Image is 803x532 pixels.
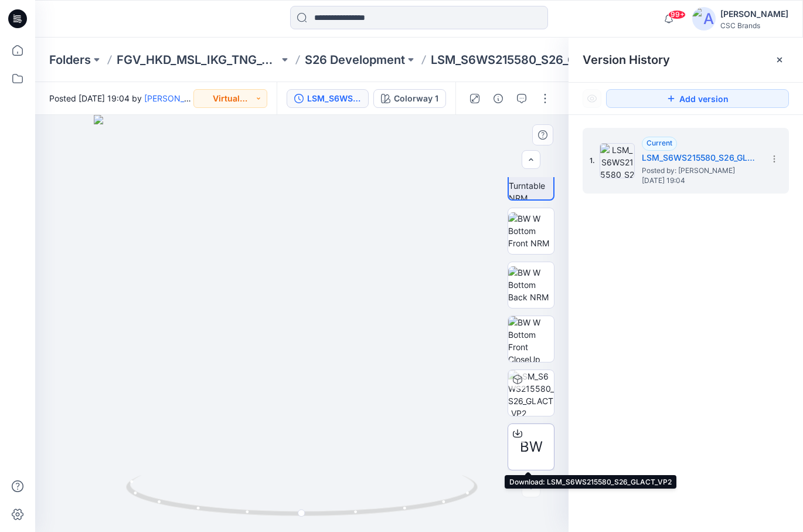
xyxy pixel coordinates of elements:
span: Version History [583,53,670,67]
span: 1. [590,155,595,166]
span: [DATE] 19:04 [642,177,759,185]
img: BW W Bottom Front NRM [508,212,554,249]
a: Folders [49,52,91,68]
button: Show Hidden Versions [583,89,601,108]
div: LSM_S6WS215580_S26_GLACT_VP2 [307,92,361,105]
button: Details [489,89,508,108]
span: BW [520,436,543,458]
div: CSC Brands [720,21,788,30]
button: Close [775,55,784,65]
img: BW W Bottom Turntable NRM [509,155,553,199]
button: LSM_S6WS215580_S26_GLACT_VP2 [287,89,369,108]
a: S26 Development [305,52,405,68]
img: avatar [692,7,716,31]
img: BW W Bottom Front CloseUp NRM [508,316,554,362]
img: LSM_S6WS215580_S26_GLACT_VP2 [600,143,635,178]
h5: LSM_S6WS215580_S26_GLACT_VP2 [642,151,759,165]
span: 99+ [668,10,686,19]
span: Current [647,138,672,147]
a: [PERSON_NAME] [144,93,210,103]
div: Colorway 1 [394,92,438,105]
img: LSM_S6WS215580_S26_GLACT_VP2 Colorway 1 [508,370,554,416]
a: FGV_HKD_MSL_IKG_TNG_GJ2_HAL [117,52,279,68]
button: Add version [606,89,789,108]
button: Colorway 1 [373,89,446,108]
div: [PERSON_NAME] [720,7,788,21]
span: Posted [DATE] 19:04 by [49,92,193,104]
span: Posted by: Wendy Song [642,165,759,177]
p: LSM_S6WS215580_S26_GLACT_VP2 [431,52,593,68]
img: BW W Bottom Back NRM [508,266,554,303]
